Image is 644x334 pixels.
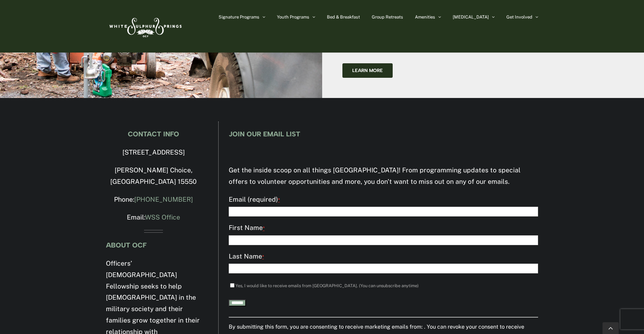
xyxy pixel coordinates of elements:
[229,251,538,263] label: Last Name
[229,130,538,138] h4: JOIN OUR EMAIL LIST
[106,10,184,42] img: White Sulphur Springs Logo
[229,194,538,206] label: Email (required)
[262,254,264,260] abbr: required
[229,222,538,234] label: First Name
[352,68,383,73] span: Learn more
[372,15,403,19] span: Group Retreats
[415,15,435,19] span: Amenities
[106,147,201,158] p: [STREET_ADDRESS]
[342,63,393,78] a: Learn more
[219,15,259,19] span: Signature Programs
[453,15,489,19] span: [MEDICAL_DATA]
[106,165,201,188] p: [PERSON_NAME] Choice, [GEOGRAPHIC_DATA] 15550
[327,15,360,19] span: Bed & Breakfast
[145,213,180,221] a: WSS Office
[229,165,538,188] p: Get the inside scoop on all things [GEOGRAPHIC_DATA]! From programming updates to special offers ...
[106,212,201,223] p: Email:
[263,225,265,231] abbr: required
[277,15,309,19] span: Youth Programs
[278,197,280,203] abbr: required
[106,194,201,205] p: Phone:
[106,241,201,249] h4: ABOUT OCF
[506,15,532,19] span: Get Involved
[235,283,419,288] label: Yes, I would like to receive emails from [GEOGRAPHIC_DATA]. (You can unsubscribe anytime)
[106,130,201,138] h4: CONTACT INFO
[134,196,193,203] a: [PHONE_NUMBER]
